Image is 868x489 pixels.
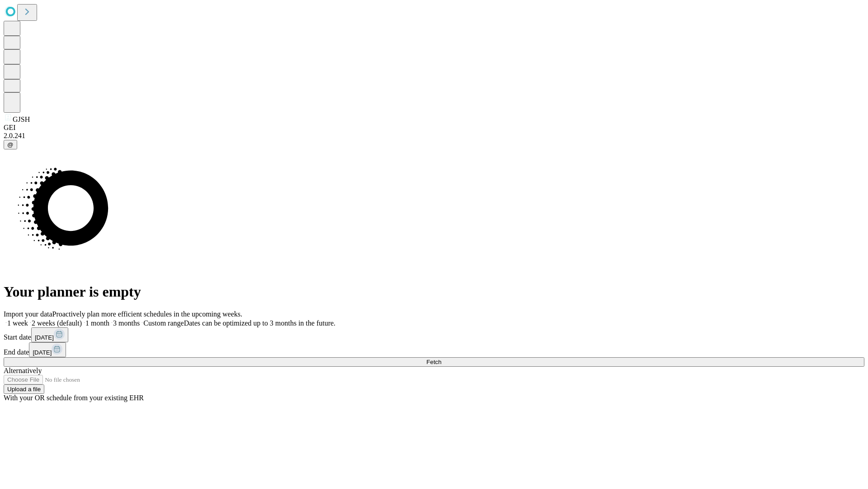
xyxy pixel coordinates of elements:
button: [DATE] [29,342,66,357]
span: Import your data [4,310,52,318]
button: @ [4,140,17,149]
span: With your OR schedule from your existing EHR [4,394,144,402]
div: 2.0.241 [4,132,864,140]
span: Dates can be optimized up to 3 months in the future. [184,319,335,327]
button: [DATE] [31,327,68,342]
button: Fetch [4,357,864,367]
span: Proactively plan more efficient schedules in the upcoming weeks. [52,310,242,318]
span: Alternatively [4,367,42,374]
h1: Your planner is empty [4,283,864,300]
span: [DATE] [33,349,52,356]
span: Custom range [143,319,184,327]
span: @ [7,141,14,148]
span: 3 months [113,319,140,327]
span: GJSH [13,115,30,123]
span: 2 weeks (default) [32,319,82,327]
span: 1 week [7,319,28,327]
span: 1 month [85,319,109,327]
div: GEI [4,124,864,132]
span: Fetch [426,359,441,365]
div: Start date [4,327,864,342]
button: Upload a file [4,384,44,394]
div: End date [4,342,864,357]
span: [DATE] [35,334,54,341]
